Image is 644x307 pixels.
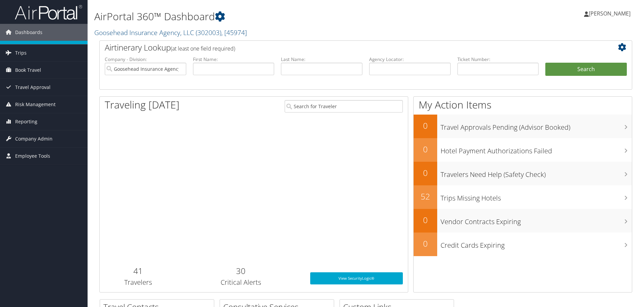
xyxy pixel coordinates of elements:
[414,138,632,162] a: 0Hotel Payment Authorizations Failed
[414,209,632,233] a: 0Vendor Contracts Expiring
[285,100,403,113] input: Search for Traveler
[414,214,437,226] h2: 0
[584,3,637,24] a: [PERSON_NAME]
[15,79,51,96] span: Travel Approval
[105,265,172,277] h2: 41
[15,113,37,130] span: Reporting
[441,166,632,179] h3: Travelers Need Help (Safety Check)
[414,144,437,155] h2: 0
[441,119,632,132] h3: Travel Approvals Pending (Advisor Booked)
[414,191,437,202] h2: 52
[414,120,437,131] h2: 0
[414,167,437,179] h2: 0
[15,44,27,61] span: Trips
[94,9,456,24] h1: AirPortal 360™ Dashboard
[414,185,632,209] a: 52Trips Missing Hotels
[369,56,451,63] label: Agency Locator:
[414,233,632,256] a: 0Credit Cards Expiring
[441,214,632,226] h3: Vendor Contracts Expiring
[196,28,221,37] span: ( 302003 )
[414,238,437,249] h2: 0
[221,28,247,37] span: , [ 45974 ]
[441,190,632,203] h3: Trips Missing Hotels
[171,45,235,52] span: (at least one field required)
[414,98,632,112] h1: My Action Items
[105,98,180,112] h1: Traveling [DATE]
[105,42,582,53] h2: Airtinerary Lookup
[15,96,56,113] span: Risk Management
[414,115,632,138] a: 0Travel Approvals Pending (Advisor Booked)
[105,278,172,287] h3: Travelers
[15,24,42,41] span: Dashboards
[310,272,403,284] a: View SecurityLogic®
[15,130,53,147] span: Company Admin
[15,4,82,20] img: airportal-logo.png
[182,265,300,277] h2: 30
[414,162,632,185] a: 0Travelers Need Help (Safety Check)
[15,62,41,79] span: Book Travel
[457,56,539,63] label: Ticket Number:
[193,56,275,63] label: First Name:
[182,278,300,287] h3: Critical Alerts
[441,143,632,156] h3: Hotel Payment Authorizations Failed
[94,28,247,37] a: Goosehead Insurance Agency, LLC
[441,237,632,250] h3: Credit Cards Expiring
[15,148,50,164] span: Employee Tools
[589,10,631,17] span: [PERSON_NAME]
[281,56,362,63] label: Last Name:
[105,56,186,63] label: Company - Division:
[545,63,627,76] button: Search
